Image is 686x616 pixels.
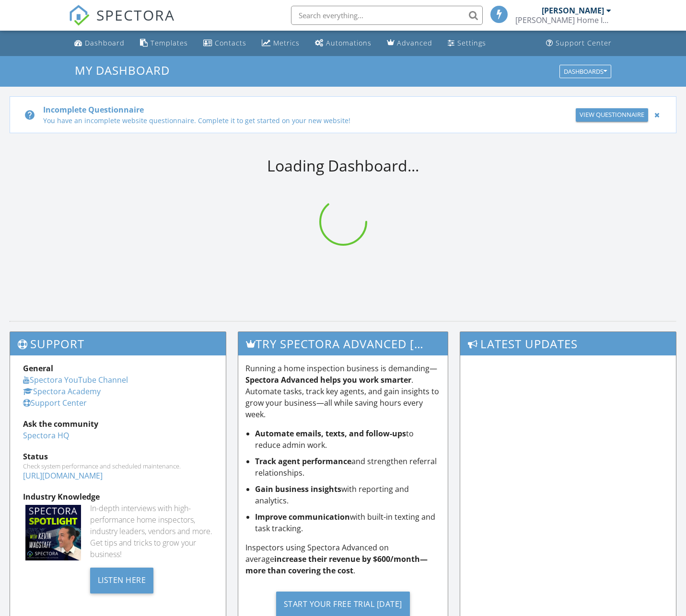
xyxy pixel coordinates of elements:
[457,38,486,47] div: Settings
[24,109,35,121] i: help
[23,363,53,374] strong: General
[564,68,607,75] div: Dashboards
[23,418,213,430] div: Ask the community
[23,451,213,462] div: Status
[23,470,103,481] a: [URL][DOMAIN_NAME]
[23,375,128,385] a: Spectora YouTube Channel
[69,5,90,26] img: The Best Home Inspection Software - Spectora
[23,462,213,470] div: Check system performance and scheduled maintenance.
[75,62,170,78] span: My Dashboard
[245,554,428,576] strong: increase their revenue by $600/month—more than covering the cost
[258,34,303,52] a: Metrics
[273,38,300,47] div: Metrics
[255,456,441,479] li: and strengthen referral relationships.
[43,115,559,125] div: You have an incomplete website questionnaire. Complete it to get started on your new website!
[96,5,175,25] span: SPECTORA
[10,332,226,355] h3: Support
[70,34,128,52] a: Dashboard
[23,398,87,408] a: Support Center
[559,65,611,78] button: Dashboards
[255,511,441,534] li: with built-in texting and task tracking.
[326,38,372,47] div: Automations
[238,332,448,355] h3: Try spectora advanced [DATE]
[136,34,192,52] a: Templates
[576,108,648,122] a: View Questionnaire
[444,34,490,52] a: Settings
[255,483,441,506] li: with reporting and analytics.
[90,568,154,593] div: Listen Here
[255,484,341,494] strong: Gain business insights
[311,34,375,52] a: Automations (Basic)
[245,375,411,385] strong: Spectora Advanced helps you work smarter
[255,456,351,467] strong: Track agent performance
[542,34,616,52] a: Support Center
[23,430,69,441] a: Spectora HQ
[245,542,441,576] p: Inspectors using Spectora Advanced on average .
[23,386,101,397] a: Spectora Academy
[580,110,644,120] div: View Questionnaire
[515,15,611,25] div: Musselman Home Inspection
[460,332,676,355] h3: Latest Updates
[25,505,81,560] img: Spectoraspolightmain
[23,491,213,502] div: Industry Knowledge
[199,34,250,52] a: Contacts
[556,38,612,47] div: Support Center
[255,512,350,522] strong: Improve communication
[255,428,441,451] li: to reduce admin work.
[85,38,125,47] div: Dashboard
[90,574,154,585] a: Listen Here
[383,34,436,52] a: Advanced
[90,502,213,560] div: In-depth interviews with high-performance home inspectors, industry leaders, vendors and more. Ge...
[215,38,246,47] div: Contacts
[397,38,432,47] div: Advanced
[245,363,441,420] p: Running a home inspection business is demanding— . Automate tasks, track key agents, and gain ins...
[151,38,188,47] div: Templates
[43,104,559,115] div: Incomplete Questionnaire
[542,6,604,15] div: [PERSON_NAME]
[291,6,483,25] input: Search everything...
[255,428,406,439] strong: Automate emails, texts, and follow-ups
[69,13,175,33] a: SPECTORA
